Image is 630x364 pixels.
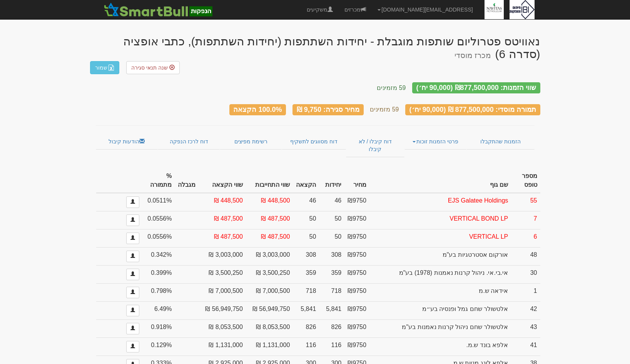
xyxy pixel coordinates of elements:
[199,169,246,193] th: שווי הקצאה
[158,133,220,150] a: דוח לרכז הנפקה
[369,301,511,319] td: אלטשולר שחם גמל ופנסיה בע״מ
[199,301,246,319] td: 56,949,750 ₪
[346,133,404,157] a: דוח קיבלו / לא קיבלו
[96,133,158,150] a: הודעות קיבול
[511,265,540,283] td: 30
[142,301,175,319] td: 6.49%
[369,229,511,247] td: VERTICAL LP
[344,319,369,337] td: ₪9750
[319,283,344,301] td: 718
[293,211,319,229] td: 50
[319,211,344,229] td: 50
[369,265,511,283] td: אי.בי.אי. ניהול קרנות נאמנות (1978) בע"מ
[319,247,344,265] td: 308
[344,169,369,193] th: מחיר
[292,104,364,115] div: מחיר סגירה: 9,750 ₪
[511,193,540,211] td: 55
[199,247,246,265] td: 3,003,000 ₪
[511,337,540,356] td: 41
[246,265,293,283] td: 3,500,250 ₪
[369,211,511,229] td: VERTICAL BOND LP
[199,265,246,283] td: 3,500,250 ₪
[344,229,369,247] td: ₪9750
[199,283,246,301] td: 7,000,500 ₪
[293,283,319,301] td: 718
[344,211,369,229] td: ₪9750
[369,247,511,265] td: אורקום אסטרטגיות בע"מ
[319,265,344,283] td: 359
[108,65,114,71] img: excel-file-white.png
[369,337,511,356] td: אלפא בונד ש.מ.
[377,85,406,91] small: 59 מזמינים
[344,337,369,356] td: ₪9750
[90,61,119,74] a: שמור
[199,337,246,356] td: 1,131,000 ₪
[142,247,175,265] td: 0.342%
[369,193,511,211] td: EJS Galatee Holdings
[126,61,180,74] a: שנה תנאי סגירה
[131,65,168,71] span: שנה תנאי סגירה
[369,319,511,337] td: אלטשולר שחם ניהול קרנות נאמנות בע"מ
[199,211,246,229] td: 487,500 ₪
[319,169,344,193] th: יחידות
[90,35,540,60] div: נאוויטס פטרוליום שותפות מוגבלת - יחידות השתתפות (יחידות השתתפות), כתבי אופציה (סדרה 6) - הנפקה פרטית
[319,319,344,337] td: 826
[142,169,175,193] th: % מתמורה
[369,169,511,193] th: שם גוף
[344,265,369,283] td: ₪9750
[246,337,293,356] td: 1,131,000 ₪
[175,169,199,193] th: מגבלה
[199,229,246,247] td: 487,500 ₪
[370,106,399,113] small: 59 מזמינים
[233,105,282,113] span: 100.0% הקצאה כולל מגבלות
[293,319,319,337] td: 826
[344,301,369,319] td: ₪9750
[246,211,293,229] td: 487,500 ₪
[293,229,319,247] td: 50
[142,193,175,211] td: 0.0511%
[246,229,293,247] td: 487,500 ₪
[319,337,344,356] td: 116
[511,283,540,301] td: 1
[404,133,466,150] a: פרטי הזמנות זוכות
[319,193,344,211] td: 46
[344,193,369,211] td: ₪9750
[246,283,293,301] td: 7,000,500 ₪
[142,319,175,337] td: 0.918%
[319,229,344,247] td: 50
[102,2,215,17] img: סמארטבול - מערכת לניהול הנפקות
[293,265,319,283] td: 359
[220,133,281,150] a: רשימת מפיצים
[142,211,175,229] td: 0.0556%
[293,193,319,211] td: 46
[282,133,346,150] a: דוח מסווגים לתשקיף
[199,319,246,337] td: 8,053,500 ₪
[199,193,246,211] td: 448,500 ₪
[246,301,293,319] td: 56,949,750 ₪
[246,247,293,265] td: 3,003,000 ₪
[142,265,175,283] td: 0.399%
[405,104,540,115] div: תמורה מוסדי: 877,500,000 ₪ (90,000 יח׳)
[344,247,369,265] td: ₪9750
[511,211,540,229] td: 7
[511,319,540,337] td: 43
[344,283,369,301] td: ₪9750
[511,247,540,265] td: 48
[246,193,293,211] td: 448,500 ₪
[246,319,293,337] td: 8,053,500 ₪
[455,51,491,60] small: מכרז מוסדי
[142,337,175,356] td: 0.129%
[293,247,319,265] td: 308
[246,169,293,193] th: שווי התחייבות
[511,229,540,247] td: 6
[293,301,319,319] td: 5,841
[511,301,540,319] td: 42
[369,283,511,301] td: אידאה ש.מ
[142,283,175,301] td: 0.798%
[319,301,344,319] td: 5,841
[466,133,534,150] a: הזמנות שהתקבלו
[511,169,540,193] th: מספר טופס
[412,82,540,93] div: שווי הזמנות: ₪877,500,000 (90,000 יח׳)
[293,169,319,193] th: הקצאה
[293,337,319,356] td: 116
